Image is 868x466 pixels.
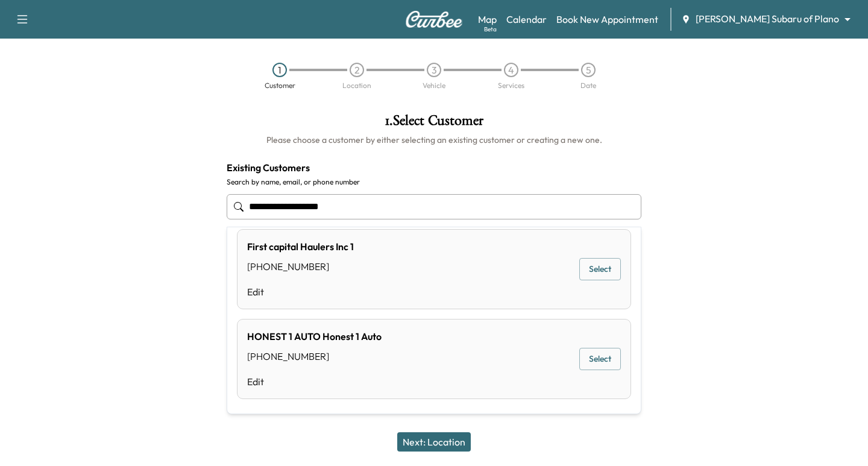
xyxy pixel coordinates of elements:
[427,63,441,77] div: 3
[579,258,621,280] button: Select
[579,348,621,370] button: Select
[423,82,445,89] div: Vehicle
[556,12,658,27] a: Book New Appointment
[227,134,641,146] h6: Please choose a customer by either selecting an existing customer or creating a new one.
[247,285,354,299] a: Edit
[272,63,287,77] div: 1
[478,12,497,27] a: MapBeta
[342,82,371,89] div: Location
[227,113,641,134] h1: 1 . Select Customer
[581,63,596,77] div: 5
[504,63,518,77] div: 4
[498,82,524,89] div: Services
[265,82,295,89] div: Customer
[580,82,596,89] div: Date
[247,329,382,344] div: HONEST 1 AUTO Honest 1 Auto
[350,63,364,77] div: 2
[247,349,382,364] div: [PHONE_NUMBER]
[506,12,547,27] a: Calendar
[247,374,382,389] a: Edit
[247,239,354,254] div: First capital Haulers Inc 1
[227,160,641,175] h4: Existing Customers
[247,259,354,274] div: [PHONE_NUMBER]
[696,12,839,26] span: [PERSON_NAME] Subaru of Plano
[397,432,471,452] button: Next: Location
[405,11,463,28] img: Curbee Logo
[484,25,497,34] div: Beta
[227,177,641,187] label: Search by name, email, or phone number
